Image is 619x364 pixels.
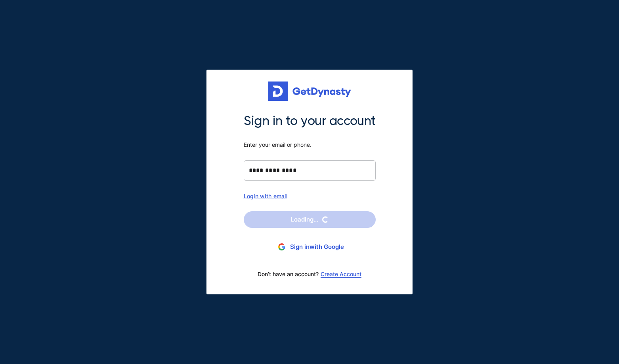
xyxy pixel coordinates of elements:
[244,240,376,254] button: Sign inwith Google
[244,193,376,199] div: Login with email
[244,113,376,129] span: Sign in to your account
[244,141,376,148] span: Enter your email or phone.
[268,82,351,101] img: Get started for free with Dynasty Trust Company
[244,266,376,282] div: Don’t have an account?
[321,271,361,277] a: Create Account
